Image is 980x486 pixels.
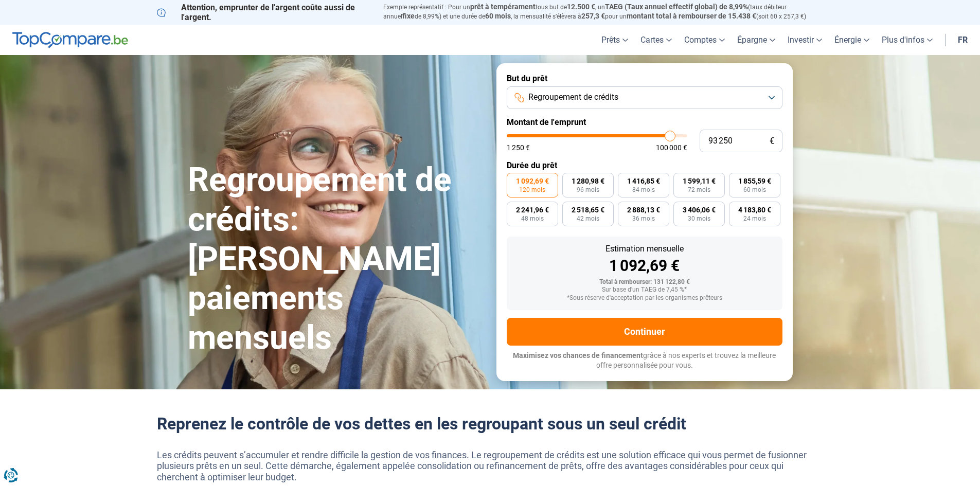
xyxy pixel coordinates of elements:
div: Sur base d'un TAEG de 7,45 %* [515,286,774,294]
img: TopCompare [12,32,128,48]
a: Épargne [731,25,781,55]
span: 1 250 € [507,144,530,151]
span: 60 mois [485,12,511,20]
a: Comptes [678,25,731,55]
a: Investir [781,25,828,55]
span: € [770,137,774,146]
a: Plus d'infos [876,25,939,55]
span: 96 mois [577,187,599,193]
span: fixe [402,12,415,20]
a: Prêts [595,25,634,55]
span: 4 183,80 € [738,206,771,213]
span: 2 241,96 € [516,206,549,213]
h1: Regroupement de crédits: [PERSON_NAME] paiements mensuels [188,160,484,358]
button: Continuer [507,318,782,346]
a: Cartes [634,25,678,55]
span: 24 mois [743,215,766,222]
p: Attention, emprunter de l'argent coûte aussi de l'argent. [157,3,371,22]
span: 1 855,59 € [738,177,771,185]
span: Regroupement de crédits [528,92,618,103]
span: 48 mois [521,215,544,222]
span: 42 mois [577,215,599,222]
span: 3 406,06 € [683,206,716,213]
div: Estimation mensuelle [515,245,774,253]
a: Énergie [828,25,876,55]
p: Exemple représentatif : Pour un tous but de , un (taux débiteur annuel de 8,99%) et une durée de ... [383,3,824,21]
span: 72 mois [688,187,710,193]
span: 12.500 € [567,3,595,11]
label: But du prêt [507,74,782,83]
label: Montant de l'emprunt [507,117,782,127]
span: 1 416,85 € [627,177,660,185]
button: Regroupement de crédits [507,86,782,109]
div: *Sous réserve d'acceptation par les organismes prêteurs [515,295,774,302]
span: 100 000 € [656,144,687,151]
span: Maximisez vos chances de financement [513,351,643,359]
p: Les crédits peuvent s’accumuler et rendre difficile la gestion de vos finances. Le regroupement d... [157,449,824,483]
label: Durée du prêt [507,160,782,170]
span: prêt à tempérament [470,3,536,11]
span: 2 888,13 € [627,206,660,213]
span: 120 mois [519,187,545,193]
p: grâce à nos experts et trouvez la meilleure offre personnalisée pour vous. [507,351,782,371]
span: TAEG (Taux annuel effectif global) de 8,99% [605,3,748,11]
span: 1 092,69 € [516,177,549,185]
h2: Reprenez le contrôle de vos dettes en les regroupant sous un seul crédit [157,414,824,434]
span: 60 mois [743,187,766,193]
a: fr [952,25,974,55]
span: montant total à rembourser de 15.438 € [627,12,756,20]
span: 1 599,11 € [683,177,716,185]
span: 1 280,98 € [572,177,604,185]
div: 1 092,69 € [515,258,774,274]
span: 2 518,65 € [572,206,604,213]
span: 84 mois [632,187,655,193]
span: 36 mois [632,215,655,222]
div: Total à rembourser: 131 122,80 € [515,279,774,286]
span: 30 mois [688,215,710,222]
span: 257,3 € [581,12,605,20]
